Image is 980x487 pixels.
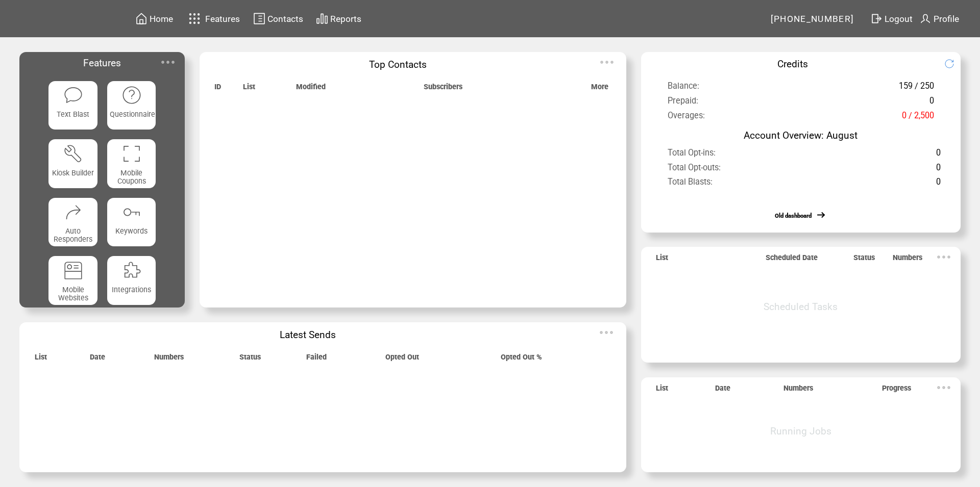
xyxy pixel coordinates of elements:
[596,322,617,343] img: ellypsis.svg
[934,14,959,24] span: Profile
[184,9,242,29] a: Features
[893,253,922,267] span: Numbers
[668,148,716,163] span: Total Opt-ins:
[656,253,668,267] span: List
[306,353,327,367] span: Failed
[885,14,913,24] span: Logout
[424,83,462,96] span: Subscribers
[54,227,92,243] span: Auto Responders
[186,10,204,27] img: features.svg
[902,111,934,126] span: 0 / 2,500
[48,81,97,130] a: Text Blast
[936,148,941,163] span: 0
[52,169,94,177] span: Kiosk Builder
[944,59,964,69] img: refresh.png
[668,177,713,192] span: Total Blasts:
[57,110,89,118] span: Text Blast
[316,12,328,25] img: chart.svg
[385,353,419,367] span: Opted Out
[869,11,918,27] a: Logout
[90,353,105,367] span: Date
[63,85,83,105] img: text-blast.svg
[919,12,932,25] img: profile.svg
[121,144,141,164] img: coupons.svg
[870,12,883,25] img: exit.svg
[296,83,326,96] span: Modified
[777,58,808,70] span: Credits
[770,425,831,437] span: Running Jobs
[929,96,934,111] span: 0
[934,247,954,267] img: ellypsis.svg
[158,52,178,72] img: ellypsis.svg
[501,353,542,367] span: Opted Out %
[252,11,305,27] a: Contacts
[766,253,818,267] span: Scheduled Date
[107,198,156,247] a: Keywords
[63,202,83,222] img: auto-responders.svg
[243,83,255,96] span: List
[48,256,97,305] a: Mobile Websites
[239,353,261,367] span: Status
[63,144,83,164] img: tool%201.svg
[882,384,911,398] span: Progress
[764,301,838,313] span: Scheduled Tasks
[280,329,336,341] span: Latest Sends
[775,212,812,219] a: Old dashboard
[134,11,175,27] a: Home
[936,177,941,192] span: 0
[58,286,88,302] span: Mobile Websites
[668,96,698,111] span: Prepaid:
[591,83,608,96] span: More
[744,130,857,141] span: Account Overview: August
[115,227,148,235] span: Keywords
[63,261,83,280] img: mobile-websites.svg
[656,384,668,398] span: List
[135,12,148,25] img: home.svg
[121,85,141,105] img: questionnaire.svg
[253,12,265,25] img: contacts.svg
[771,14,854,24] span: [PHONE_NUMBER]
[110,110,155,118] span: Questionnaire
[330,14,361,24] span: Reports
[35,353,47,367] span: List
[853,253,875,267] span: Status
[899,81,934,96] span: 159 / 250
[214,83,221,96] span: ID
[48,198,97,247] a: Auto Responders
[121,261,141,280] img: integrations.svg
[112,286,151,294] span: Integrations
[121,202,141,222] img: keywords.svg
[267,14,303,24] span: Contacts
[783,384,813,398] span: Numbers
[597,52,617,72] img: ellypsis.svg
[150,14,173,24] span: Home
[668,163,721,178] span: Total Opt-outs:
[934,377,954,398] img: ellypsis.svg
[154,353,184,367] span: Numbers
[668,111,705,126] span: Overages:
[314,11,363,27] a: Reports
[918,11,961,27] a: Profile
[83,57,121,69] span: Features
[205,14,240,24] span: Features
[715,384,730,398] span: Date
[107,81,156,130] a: Questionnaire
[369,59,427,70] span: Top Contacts
[107,139,156,188] a: Mobile Coupons
[117,169,146,185] span: Mobile Coupons
[48,139,97,188] a: Kiosk Builder
[936,163,941,178] span: 0
[668,81,699,96] span: Balance:
[107,256,156,305] a: Integrations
